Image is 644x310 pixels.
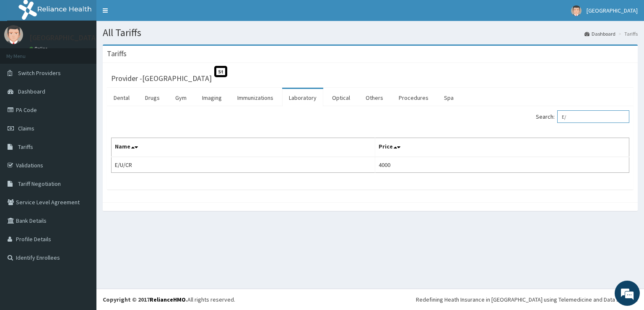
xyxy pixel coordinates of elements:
a: Spa [437,89,460,107]
a: RelianceHMO [150,296,186,303]
a: Dental [107,89,136,107]
span: Claims [18,125,34,132]
li: Tariffs [616,30,638,37]
input: Search: [557,110,629,123]
h3: Provider - [GEOGRAPHIC_DATA] [111,75,212,82]
span: Dashboard [18,88,45,95]
img: User Image [4,25,23,44]
textarea: Type your message and hit 'Enter' [4,214,160,244]
th: Price [375,138,629,157]
a: Laboratory [282,89,323,107]
h3: Tariffs [107,50,127,57]
h1: All Tariffs [103,27,638,38]
a: Others [359,89,390,107]
footer: All rights reserved. [96,289,644,310]
span: We're online! [49,98,116,183]
a: Optical [325,89,357,107]
div: Minimize live chat window [138,4,158,24]
span: Switch Providers [18,69,61,77]
span: [GEOGRAPHIC_DATA] [587,7,638,14]
span: Tariffs [18,143,33,151]
td: 4000 [375,157,629,173]
div: Redefining Heath Insurance in [GEOGRAPHIC_DATA] using Telemedicine and Data Science! [416,295,638,304]
a: Drugs [138,89,166,107]
div: Chat with us now [44,47,141,58]
span: Tariff Negotiation [18,180,61,188]
label: Search: [536,110,629,123]
img: User Image [571,5,582,16]
a: Procedures [392,89,435,107]
a: Immunizations [231,89,280,107]
td: E/U/CR [112,157,375,173]
img: d_794563401_company_1708531726252_794563401 [16,42,34,63]
a: Online [29,46,49,52]
th: Name [112,138,375,157]
p: [GEOGRAPHIC_DATA] [29,34,99,42]
a: Gym [169,89,193,107]
span: St [214,66,227,77]
strong: Copyright © 2017 . [103,296,187,303]
a: Dashboard [584,30,615,37]
a: Imaging [195,89,229,107]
